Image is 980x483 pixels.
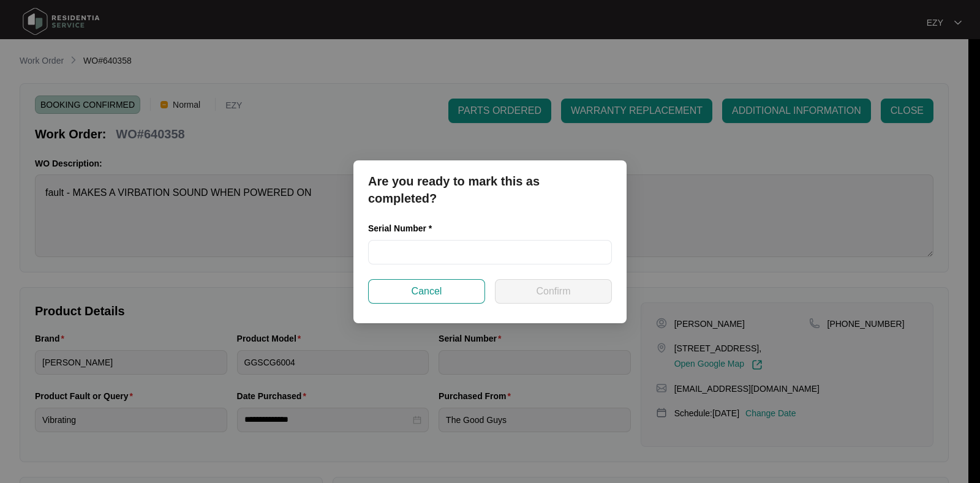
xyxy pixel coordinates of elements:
button: Cancel [368,279,485,304]
button: Confirm [495,279,612,304]
span: Cancel [412,284,442,299]
p: completed? [368,190,612,207]
p: Are you ready to mark this as [368,173,612,190]
label: Serial Number * [368,222,441,234]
